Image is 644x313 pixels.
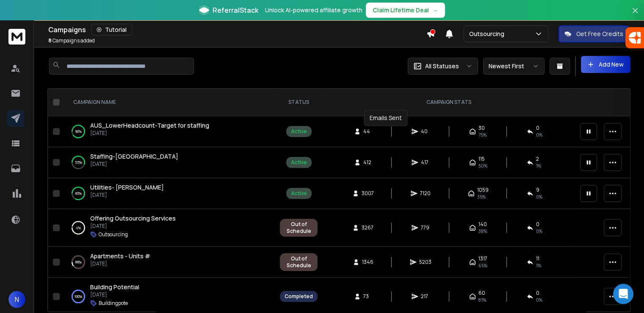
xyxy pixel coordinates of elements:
[75,292,82,301] p: 100 %
[90,252,150,260] a: Apartments - Units #
[90,214,176,223] a: Offering Outsourcing Services
[8,291,25,308] button: N
[90,260,150,267] p: [DATE]
[48,37,52,44] span: 8
[630,5,641,25] button: Close banner
[63,247,275,278] td: 89%Apartments - Units #[DATE]
[536,228,542,235] span: 0 %
[478,255,487,262] span: 1317
[536,290,539,296] span: 0
[425,62,459,70] p: All Statuses
[291,190,307,197] div: Active
[536,131,542,138] span: 0 %
[265,6,362,14] p: Unlock AI-powered affiliate growth
[90,161,178,168] p: [DATE]
[63,178,275,209] td: 83%Utilities- [PERSON_NAME][DATE]
[75,127,82,136] p: 90 %
[420,190,431,197] span: 7120
[90,183,164,192] a: Utilities- [PERSON_NAME]
[536,125,539,131] span: 0
[363,293,372,300] span: 73
[363,128,372,135] span: 44
[421,128,429,135] span: 40
[363,159,372,166] span: 412
[285,221,313,235] div: Out of Schedule
[536,156,539,162] span: 2
[478,221,487,228] span: 140
[90,283,139,291] a: Building Potential
[285,293,313,300] div: Completed
[477,187,489,193] span: 1059
[536,187,539,193] span: 9
[76,224,81,232] p: 4 %
[90,192,164,198] p: [DATE]
[90,152,178,161] a: Staffing-[GEOGRAPHIC_DATA]
[90,121,209,130] a: AUS_LowerHeadcount-Target for staffing
[536,255,539,262] span: 11
[323,89,575,116] th: CAMPAIGN STATS
[90,183,164,191] span: Utilities- [PERSON_NAME]
[478,125,485,131] span: 30
[536,221,539,228] span: 0
[478,296,486,303] span: 81 %
[576,30,623,38] p: Get Free Credits
[291,128,307,135] div: Active
[48,24,426,36] div: Campaigns
[90,152,178,160] span: Staffing-[GEOGRAPHIC_DATA]
[536,193,542,200] span: 0 %
[478,290,485,296] span: 60
[90,283,139,291] span: Building Potential
[432,6,438,14] span: →
[581,56,630,73] button: Add New
[63,89,275,116] th: CAMPAIGN NAME
[469,30,508,38] p: Outsourcing
[362,224,373,231] span: 3267
[75,258,82,266] p: 89 %
[478,262,487,269] span: 65 %
[285,255,313,269] div: Out of Schedule
[90,291,139,298] p: [DATE]
[63,147,275,178] td: 55%Staffing-[GEOGRAPHIC_DATA][DATE]
[366,3,445,18] button: Claim Lifetime Deal→
[536,296,542,303] span: 0 %
[99,231,128,238] p: Outsourcing
[90,223,176,229] p: [DATE]
[48,37,95,44] p: Campaigns added
[421,224,429,231] span: 779
[291,159,307,166] div: Active
[91,24,132,36] button: Tutorial
[75,158,82,167] p: 55 %
[362,259,373,265] span: 1346
[478,162,487,169] span: 50 %
[364,110,407,126] div: Emails Sent
[75,189,82,198] p: 83 %
[536,262,541,269] span: 1 %
[213,5,258,15] span: ReferralStack
[90,130,209,137] p: [DATE]
[478,156,485,162] span: 115
[99,300,128,307] p: Buildingpote
[63,209,275,247] td: 4%Offering Outsourcing Services[DATE]Outsourcing
[275,89,323,116] th: STATUS
[536,162,541,169] span: 1 %
[483,58,544,75] button: Newest First
[63,116,275,147] td: 90%AUS_LowerHeadcount-Target for staffing[DATE]
[558,25,629,42] button: Get Free Credits
[478,228,487,235] span: 38 %
[421,159,429,166] span: 417
[478,131,486,138] span: 75 %
[613,284,633,304] div: Open Intercom Messenger
[477,193,486,200] span: 35 %
[362,190,374,197] span: 3007
[419,259,431,265] span: 5203
[421,293,429,300] span: 217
